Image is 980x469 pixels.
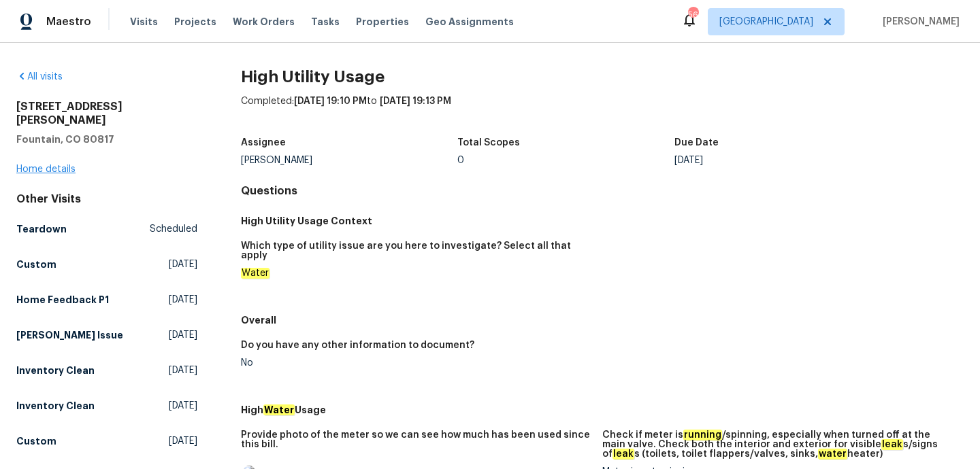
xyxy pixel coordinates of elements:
h5: Teardown [16,222,67,236]
div: [PERSON_NAME] [241,156,458,165]
h5: Custom [16,434,56,448]
span: [PERSON_NAME] [877,15,960,29]
h5: Custom [16,258,56,271]
a: TeardownScheduled [16,217,197,241]
a: Custom[DATE] [16,429,197,453]
h5: Due Date [674,138,719,147]
em: water [818,449,847,459]
a: [PERSON_NAME] Issue[DATE] [16,323,197,347]
em: leak [881,439,903,450]
em: leak [612,449,634,459]
em: Water [263,404,295,415]
span: Work Orders [233,15,295,29]
h5: Total Scopes [457,138,520,147]
a: Inventory Clean[DATE] [16,358,197,383]
a: Inventory Clean[DATE] [16,394,197,418]
h5: Home Feedback P1 [16,293,109,307]
span: Properties [356,15,409,29]
div: [DATE] [674,156,892,165]
span: [DATE] [169,364,197,377]
a: Home Feedback P1[DATE] [16,288,197,312]
a: All visits [16,72,63,82]
h2: [STREET_ADDRESS][PERSON_NAME] [16,100,197,127]
em: running [683,430,722,440]
div: Other Visits [16,192,197,206]
span: Tasks [311,17,340,27]
span: [DATE] [169,434,197,448]
a: Home details [16,164,76,174]
span: Projects [174,15,216,29]
a: Custom[DATE] [16,252,197,277]
h5: High Usage [241,403,964,417]
div: 56 [688,8,698,22]
h5: Inventory Clean [16,364,95,377]
span: Scheduled [150,222,197,236]
span: [DATE] [169,328,197,342]
h2: High Utility Usage [241,70,964,84]
span: [DATE] [169,399,197,413]
div: Completed: to [241,94,964,130]
div: No [241,358,591,368]
h5: Assignee [241,138,286,147]
span: [DATE] [169,258,197,271]
h4: Questions [241,184,964,198]
h5: Which type of utility issue are you here to investigate? Select all that apply [241,241,591,260]
h5: Fountain, CO 80817 [16,133,197,146]
span: [DATE] 19:13 PM [380,97,451,106]
h5: [PERSON_NAME] Issue [16,328,123,342]
h5: Overall [241,313,964,327]
span: Visits [130,15,158,29]
span: [DATE] 19:10 PM [294,97,367,106]
h5: Check if meter is /spinning, especially when turned off at the main valve. Check both the interio... [602,430,953,459]
h5: Inventory Clean [16,399,95,413]
span: Maestro [46,15,91,29]
span: [GEOGRAPHIC_DATA] [719,15,813,29]
span: [DATE] [169,293,197,307]
div: 0 [457,156,674,165]
span: Geo Assignments [425,15,514,29]
h5: High Utility Usage Context [241,214,964,228]
em: Water [241,268,269,279]
h5: Provide photo of the meter so we can see how much has been used since this bill. [241,430,591,449]
h5: Do you have any other information to document? [241,341,474,350]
